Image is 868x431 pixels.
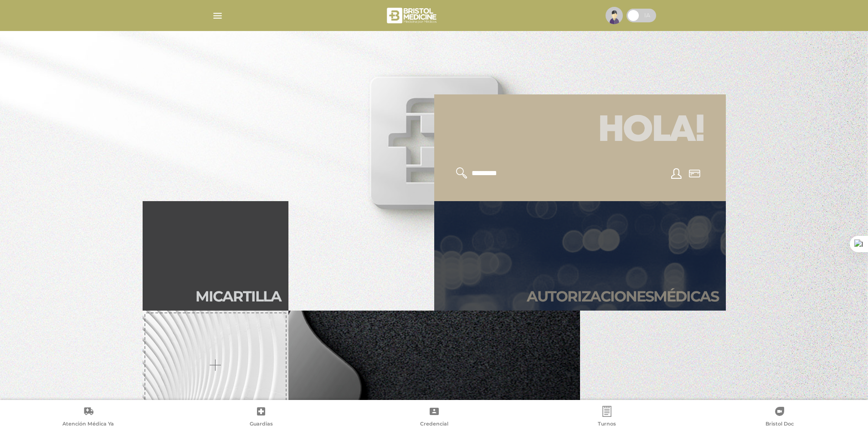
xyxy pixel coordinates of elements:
[532,397,573,415] h2: Meds
[348,406,520,429] a: Credencial
[143,201,288,311] a: Micartilla
[445,105,715,156] h1: Hola!
[385,5,440,26] img: bristol-medicine-blanco.png
[2,406,175,429] a: Atención Médica Ya
[212,10,223,21] img: Cober_menu-lines-white.svg
[175,406,347,429] a: Guardias
[765,421,794,429] span: Bristol Doc
[606,7,623,24] img: profile-placeholder.svg
[420,421,448,429] span: Credencial
[598,421,616,429] span: Turnos
[250,421,273,429] span: Guardias
[693,406,866,429] a: Bristol Doc
[288,311,580,420] a: Meds
[195,288,281,305] h2: Mi car tilla
[527,288,719,305] h2: Autori zaciones médicas
[62,421,114,429] span: Atención Médica Ya
[434,201,726,311] a: Autorizacionesmédicas
[520,406,693,429] a: Turnos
